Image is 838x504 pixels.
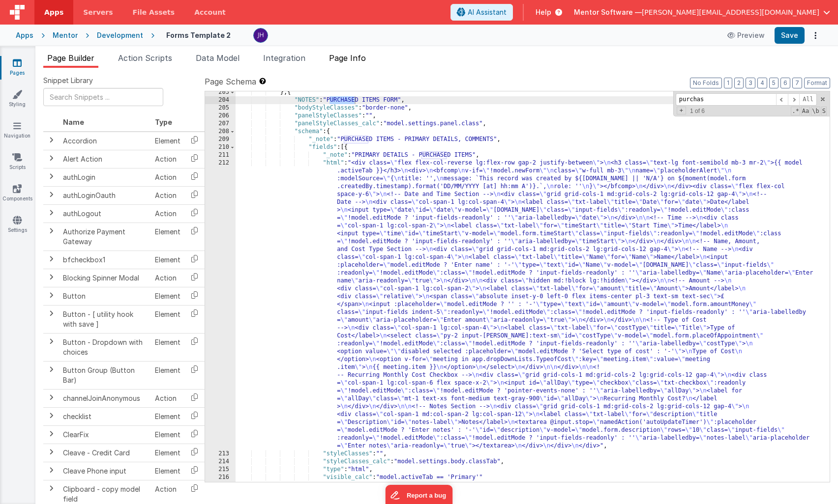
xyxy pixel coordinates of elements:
[59,305,151,333] td: Button - [ utility hook with save ]
[799,93,817,106] span: Alt-Enter
[821,107,827,115] span: Search In Selection
[43,76,93,85] span: Snippet Library
[151,287,184,305] td: Element
[151,333,184,361] td: Element
[468,7,507,17] span: AI Assistant
[16,30,33,40] div: Apps
[450,4,513,21] button: AI Assistant
[59,168,151,186] td: authLogin
[536,7,551,17] span: Help
[205,120,236,128] div: 207
[205,104,236,112] div: 205
[151,462,184,480] td: Element
[53,30,78,40] div: Mentor
[151,132,184,150] td: Element
[151,407,184,425] td: Element
[205,466,236,474] div: 215
[151,150,184,168] td: Action
[151,425,184,444] td: Element
[59,389,151,407] td: channelJoinAnonymous
[205,136,236,143] div: 209
[151,444,184,462] td: Element
[574,7,830,17] button: Mentor Software — [PERSON_NAME][EMAIL_ADDRESS][DOMAIN_NAME]
[59,223,151,251] td: Authorize Payment Gateway
[804,78,830,88] button: Format
[642,7,819,17] span: [PERSON_NAME][EMAIL_ADDRESS][DOMAIN_NAME]
[166,31,231,39] h4: Forms Template 2
[808,28,822,42] button: Options
[724,78,732,88] button: 1
[263,53,305,63] span: Integration
[205,112,236,120] div: 206
[151,389,184,407] td: Action
[59,407,151,425] td: checklist
[734,78,744,88] button: 2
[83,7,113,17] span: Servers
[59,150,151,168] td: Alert Action
[59,361,151,389] td: Button Group (Button Bar)
[574,7,642,17] span: Mentor Software —
[63,118,84,126] span: Name
[686,108,709,114] span: 1 of 6
[151,251,184,269] td: Element
[118,53,172,63] span: Action Scripts
[205,159,236,450] div: 212
[780,78,790,88] button: 6
[801,107,810,115] span: CaseSensitive Search
[151,186,184,204] td: Action
[59,333,151,361] td: Button - Dropdown with choices
[155,118,172,126] span: Type
[205,128,236,136] div: 208
[151,361,184,389] td: Element
[59,269,151,287] td: Blocking Spinner Modal
[676,93,776,106] input: Search for
[811,107,820,115] span: Whole Word Search
[690,78,722,88] button: No Folds
[59,132,151,150] td: Accordion
[44,7,63,17] span: Apps
[133,7,175,17] span: File Assets
[196,53,239,63] span: Data Model
[329,53,366,63] span: Page Info
[677,107,686,114] span: Toggel Replace mode
[59,462,151,480] td: Cleave Phone input
[205,88,236,96] div: 203
[205,450,236,458] div: 213
[151,305,184,333] td: Element
[59,251,151,269] td: bfcheckbox1
[792,78,802,88] button: 7
[151,223,184,251] td: Element
[746,78,755,88] button: 3
[97,30,143,40] div: Development
[47,53,94,63] span: Page Builder
[205,96,236,104] div: 204
[205,481,236,489] div: 217
[205,143,236,151] div: 210
[769,78,778,88] button: 5
[791,107,800,115] span: RegExp Search
[205,76,256,87] span: Page Schema
[43,88,163,106] input: Search Snippets ...
[59,425,151,444] td: ClearFix
[757,78,767,88] button: 4
[205,474,236,481] div: 216
[721,28,771,43] button: Preview
[59,186,151,204] td: authLoginOauth
[151,168,184,186] td: Action
[59,287,151,305] td: Button
[775,27,805,44] button: Save
[205,151,236,159] div: 211
[151,269,184,287] td: Action
[205,458,236,466] div: 214
[254,28,268,42] img: c2badad8aad3a9dfc60afe8632b41ba8
[59,444,151,462] td: Cleave - Credit Card
[59,204,151,223] td: authLogout
[151,204,184,223] td: Action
